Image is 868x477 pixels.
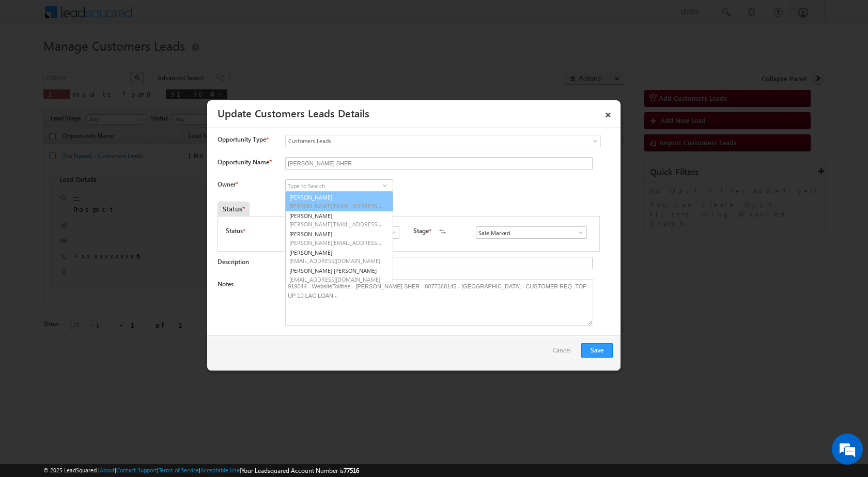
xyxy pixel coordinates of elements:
[285,179,393,192] input: Type to Search
[241,467,359,474] span: Your Leadsquared Account Number is
[43,466,359,475] span: © 2025 LeadSquared | | | | |
[18,54,43,68] img: d_60004797649_company_0_60004797649
[218,202,250,216] div: Status
[581,343,613,358] button: Save
[159,467,199,473] a: Terms of Service
[226,226,243,236] label: Status
[289,202,382,210] span: [PERSON_NAME][EMAIL_ADDRESS][PERSON_NAME][DOMAIN_NAME]
[476,226,587,239] input: Type to Search
[141,318,188,332] em: Start Chat
[218,105,369,120] a: Update Customers Leads Details
[286,211,393,229] a: [PERSON_NAME]
[553,343,576,363] a: Cancel
[289,239,382,247] span: [PERSON_NAME][EMAIL_ADDRESS][DOMAIN_NAME]
[218,180,238,188] label: Owner
[286,248,393,266] a: [PERSON_NAME]
[100,467,115,473] a: About
[384,227,397,238] a: Show All Items
[378,180,391,191] a: Show All Items
[289,257,382,265] span: [EMAIL_ADDRESS][DOMAIN_NAME]
[289,220,382,228] span: [PERSON_NAME][EMAIL_ADDRESS][PERSON_NAME][DOMAIN_NAME]
[286,229,393,248] a: [PERSON_NAME]
[13,96,189,310] textarea: Type your message and hit 'Enter'
[344,467,359,474] span: 77516
[169,5,194,30] div: Minimize live chat window
[289,275,382,283] span: [EMAIL_ADDRESS][DOMAIN_NAME]
[116,467,157,473] a: Contact Support
[54,54,174,68] div: Chat with us now
[200,467,240,473] a: Acceptable Use
[286,136,559,146] span: Customers Leads
[218,135,266,144] span: Opportunity Type
[285,135,601,147] a: Customers Leads
[599,104,617,122] a: ×
[218,280,234,288] label: Notes
[286,266,393,284] a: [PERSON_NAME] [PERSON_NAME]
[285,192,393,211] a: [PERSON_NAME]
[218,258,249,266] label: Description
[571,227,584,238] a: Show All Items
[413,226,429,236] label: Stage
[218,158,271,166] label: Opportunity Name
